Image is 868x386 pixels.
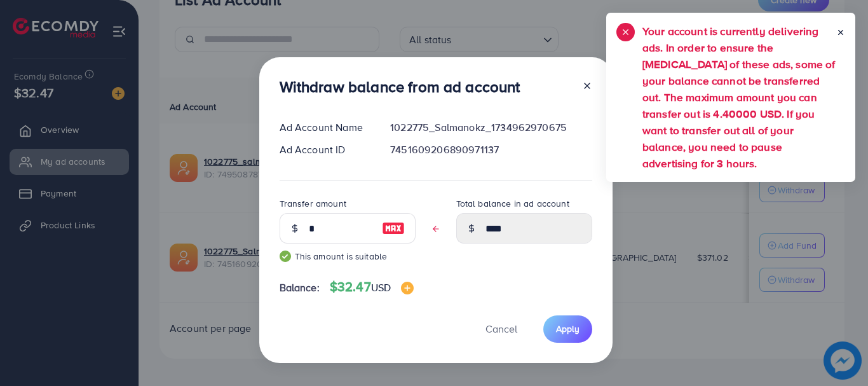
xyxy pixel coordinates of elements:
h3: Withdraw balance from ad account [280,78,520,96]
h4: $32.47 [330,279,414,295]
img: image [401,282,414,294]
div: Ad Account Name [269,120,381,135]
div: 1022775_Salmanokz_1734962970675 [380,120,602,135]
label: Transfer amount [280,197,346,210]
h5: Your account is currently delivering ads. In order to ensure the [MEDICAL_DATA] of these ads, som... [642,23,836,172]
button: Cancel [470,315,533,343]
button: Apply [543,315,592,343]
span: Balance: [280,280,320,295]
img: guide [280,251,291,262]
div: 7451609206890971137 [380,142,602,157]
div: Ad Account ID [269,142,381,157]
img: image [382,221,405,236]
label: Total balance in ad account [456,197,569,210]
span: Cancel [485,322,517,336]
span: Apply [556,322,580,335]
span: USD [371,280,391,294]
small: This amount is suitable [280,250,416,263]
